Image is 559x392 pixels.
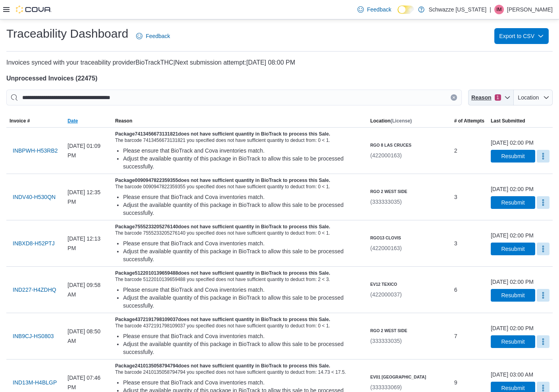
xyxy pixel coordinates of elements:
[370,384,401,390] span: (333333069)
[454,285,457,294] span: 6
[501,245,524,253] span: Resubmit
[123,247,364,263] div: Adjust the available quantity of this package in BioTrack to allow this sale to be processed succ...
[13,193,56,201] span: INDV40-H530QN
[115,323,364,329] div: The barcode 4372191798109037 you specified does not have sufficient quantity to deduct from: 0 < 1.
[370,188,407,195] h6: RGO 2 West Side
[6,26,128,42] h1: Traceability Dashboard
[499,28,544,44] span: Export to CSV
[370,142,411,148] h6: RGO 8 Las Cruces
[537,150,549,163] button: More
[133,28,173,44] a: Feedback
[454,192,457,202] span: 3
[370,245,401,251] span: (422000163)
[123,332,364,340] div: Please ensure that BioTrack and Cova inventories match.
[64,184,112,210] div: [DATE] 12:35 PM
[451,94,457,101] button: Clear input
[398,6,414,14] input: Dark Mode
[64,231,112,256] div: [DATE] 12:13 PM
[370,118,412,124] span: Location (License)
[115,177,364,184] h5: Package 0090947822359355 does not have sufficient quantity in BioTrack to process this Sale.
[454,239,457,248] span: 3
[64,323,112,349] div: [DATE] 08:50 AM
[514,90,553,105] button: Location
[491,139,534,147] div: [DATE] 02:00 PM
[123,294,364,310] div: Adjust the available quantity of this package in BioTrack to allow this sale to be processed succ...
[10,189,59,205] button: INDV40-H530QN
[123,201,364,217] div: Adjust the available quantity of this package in BioTrack to allow this sale to be processed succ...
[115,363,364,369] h5: Package 2410135058794794 does not have sufficient quantity in BioTrack to process this Sale.
[6,115,64,127] button: Invoice #
[370,327,407,334] h6: RGO 2 West Side
[495,94,501,101] span: 1 active filters
[490,5,491,14] p: |
[67,118,78,124] span: Date
[10,235,58,251] button: INBXD8-H52PTJ
[471,94,492,101] span: Reason
[491,150,535,163] button: Resubmit
[491,371,533,379] div: [DATE] 03:00 AM
[13,239,55,247] span: INBXD8-H52PTJ
[494,28,549,44] button: Export to CSV
[491,324,534,332] div: [DATE] 02:00 PM
[13,379,57,386] span: IND13M-H4BLGP
[115,230,364,236] div: The barcode 7555233205276140 you specified does not have sufficient quantity to deduct from: 0 < 1.
[115,184,364,190] div: The barcode 0090947822359355 you specified does not have sufficient quantity to deduct from: 0 < 1.
[10,118,30,124] span: Invoice #
[390,118,412,124] span: (License)
[123,286,364,294] div: Please ensure that BioTrack and Cova inventories match.
[370,235,401,241] h6: RGO13 Clovis
[468,90,514,105] button: Reason1 active filters
[115,316,364,323] h5: Package 4372191798109037 does not have sufficient quantity in BioTrack to process this Sale.
[491,289,535,302] button: Resubmit
[501,338,524,346] span: Resubmit
[501,384,524,392] span: Resubmit
[370,338,401,344] span: (333333035)
[6,58,553,67] p: Invoices synced with your traceability provider BioTrackTHC | [DATE] 08:00 PM
[537,335,549,348] button: More
[370,152,401,159] span: (422000163)
[115,137,364,143] div: The barcode 7413456673131821 you specified does not have sufficient quantity to deduct from: 0 < 1.
[454,378,457,387] span: 9
[64,138,112,163] div: [DATE] 01:09 PM
[454,146,457,155] span: 2
[491,118,525,124] span: Last Submitted
[64,277,112,302] div: [DATE] 09:58 AM
[491,335,535,348] button: Resubmit
[501,152,524,160] span: Resubmit
[64,115,112,127] button: Date
[123,379,364,386] div: Please ensure that BioTrack and Cova inventories match.
[115,270,364,276] h5: Package 5122010139659488 does not have sufficient quantity in BioTrack to process this Sale.
[115,131,364,137] h5: Package 7413456673131821 does not have sufficient quantity in BioTrack to process this Sale.
[491,196,535,209] button: Resubmit
[370,118,412,124] h5: Location
[501,291,524,299] span: Resubmit
[494,5,504,14] div: Ian Morrisey
[501,199,524,207] span: Resubmit
[507,5,553,14] p: [PERSON_NAME]
[370,199,401,205] span: (333333035)
[428,5,486,14] p: Schwazze [US_STATE]
[537,196,549,209] button: More
[496,5,501,14] span: IM
[370,291,401,298] span: (422000037)
[367,6,391,13] span: Feedback
[123,193,364,201] div: Please ensure that BioTrack and Cova inventories match.
[6,90,462,105] input: This is a search bar. After typing your query, hit enter to filter the results lower in the page.
[10,282,60,298] button: IND227-H4ZDHQ
[370,281,401,287] h6: EV12 Texico
[115,224,364,230] h5: Package 7555233205276140 does not have sufficient quantity in BioTrack to process this Sale.
[115,118,132,124] span: Reason
[123,239,364,247] div: Please ensure that BioTrack and Cova inventories match.
[146,32,170,40] span: Feedback
[16,6,52,13] img: Cova
[10,328,57,344] button: INB9CJ-HS0803
[491,231,534,239] div: [DATE] 02:00 PM
[454,118,484,124] span: # of Attempts
[537,243,549,255] button: More
[13,147,58,155] span: INBPWH-H53RB2
[518,94,539,101] span: Location
[175,59,246,66] span: Next submission attempt:
[115,369,364,375] div: The barcode 2410135058794794 you specified does not have sufficient quantity to deduct from: 14.7...
[123,340,364,356] div: Adjust the available quantity of this package in BioTrack to allow this sale to be processed succ...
